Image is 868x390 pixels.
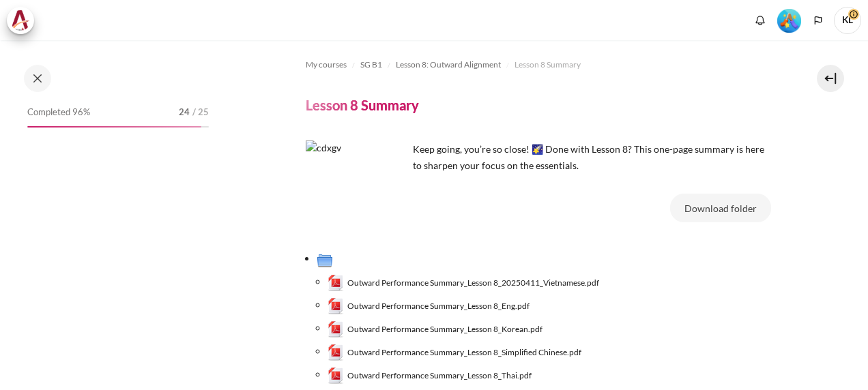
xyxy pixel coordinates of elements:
a: Lesson 8: Outward Alignment [396,57,501,73]
span: My courses [306,59,347,71]
a: User menu [834,7,861,34]
div: Show notification window with no new notifications [750,10,770,31]
div: Level #5 [777,7,801,33]
a: Outward Performance Summary_Lesson 8_Thai.pdfOutward Performance Summary_Lesson 8_Thai.pdf [328,367,532,384]
span: Outward Performance Summary_Lesson 8_20250411_Vietnamese.pdf [347,277,599,289]
h4: Lesson 8 Summary [306,96,419,114]
a: SG B1 [360,57,382,73]
span: Outward Performance Summary_Lesson 8_Korean.pdf [347,323,542,335]
span: / 25 [192,106,209,119]
img: Outward Performance Summary_Lesson 8_Eng.pdf [328,298,344,314]
a: Outward Performance Summary_Lesson 8_Eng.pdfOutward Performance Summary_Lesson 8_Eng.pdf [328,298,530,314]
span: KL [834,7,861,34]
img: Outward Performance Summary_Lesson 8_Korean.pdf [328,321,344,337]
img: Outward Performance Summary_Lesson 8_20250411_Vietnamese.pdf [328,275,344,291]
span: Keep going, you’re so close! 🌠 Done with Lesson 8? This one-page summary is here to sharpen your ... [413,143,764,171]
img: Architeck [11,10,30,31]
a: My courses [306,57,347,73]
span: Completed 96% [27,106,90,119]
img: cdxgv [306,140,408,243]
span: Outward Performance Summary_Lesson 8_Simplified Chinese.pdf [347,346,581,359]
nav: Navigation bar [306,54,771,76]
span: Outward Performance Summary_Lesson 8_Eng.pdf [347,300,530,312]
a: Lesson 8 Summary [515,57,581,73]
span: SG B1 [360,59,382,71]
a: Architeck Architeck [7,7,41,34]
span: Lesson 8 Summary [515,59,581,71]
span: Outward Performance Summary_Lesson 8_Thai.pdf [347,370,532,382]
div: 96% [27,126,201,127]
a: Outward Performance Summary_Lesson 8_20250411_Vietnamese.pdfOutward Performance Summary_Lesson 8_... [328,275,600,291]
button: Download folder [670,194,771,222]
a: Outward Performance Summary_Lesson 8_Korean.pdfOutward Performance Summary_Lesson 8_Korean.pdf [328,321,543,337]
img: Outward Performance Summary_Lesson 8_Thai.pdf [328,367,344,384]
button: Languages [808,10,828,31]
img: Outward Performance Summary_Lesson 8_Simplified Chinese.pdf [328,344,344,361]
img: Level #5 [777,9,801,33]
a: Outward Performance Summary_Lesson 8_Simplified Chinese.pdfOutward Performance Summary_Lesson 8_S... [328,344,582,361]
span: 24 [179,106,190,119]
a: Level #5 [772,7,807,33]
span: Lesson 8: Outward Alignment [396,59,501,71]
